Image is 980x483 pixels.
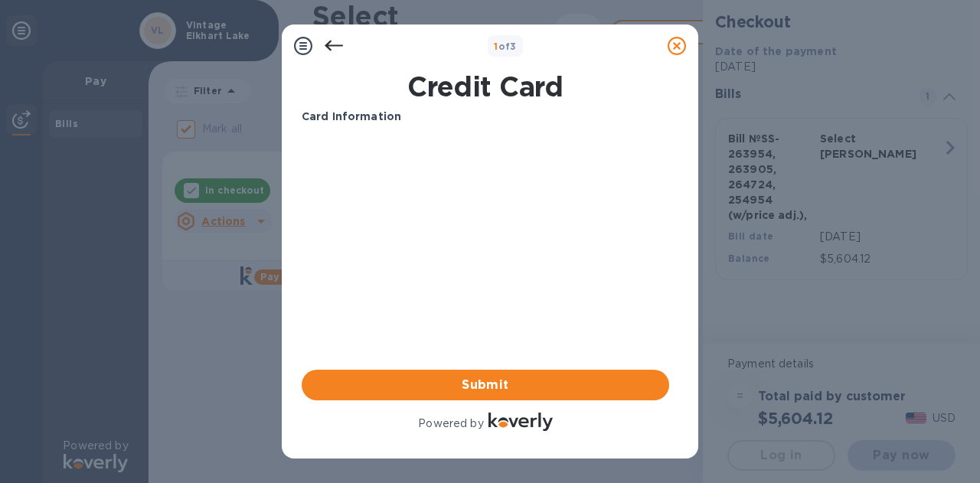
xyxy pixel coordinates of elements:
button: Submit [302,370,669,400]
span: 1 [494,41,498,52]
b: Card Information [302,110,401,122]
b: of 3 [494,41,517,52]
p: Powered by [418,416,483,432]
h1: Credit Card [296,70,675,103]
img: Logo [488,413,553,431]
iframe: Your browser does not support iframes [302,137,669,367]
span: Submit [314,376,657,394]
